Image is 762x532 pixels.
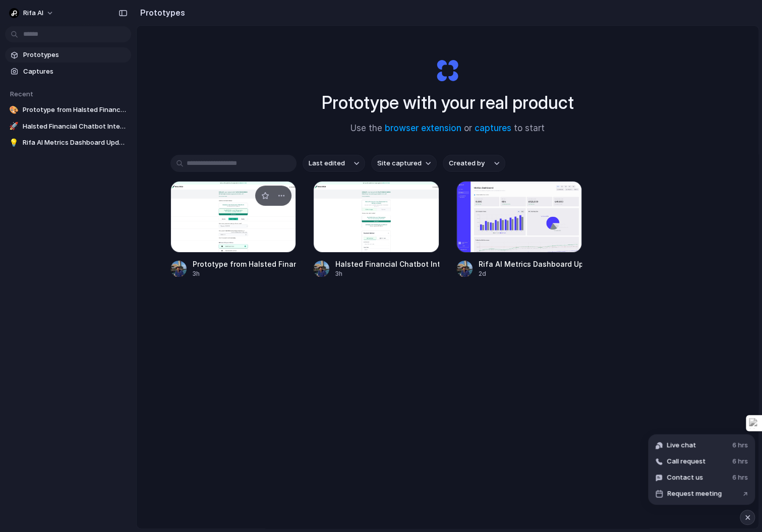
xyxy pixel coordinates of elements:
[5,64,131,79] a: Captures
[651,469,752,486] button: Contact us6 hrs
[303,155,365,172] button: Last edited
[667,440,696,450] span: Live chat
[23,50,127,60] span: Prototypes
[667,472,703,483] span: Contact us
[377,158,422,168] span: Site captured
[5,47,131,63] a: Prototypes
[23,67,127,77] span: Captures
[443,155,505,172] button: Created by
[309,158,345,168] span: Last edited
[5,135,131,150] a: 💡Rifa AI Metrics Dashboard Update
[350,122,545,135] span: Use the or to start
[136,7,185,19] h2: Prototypes
[5,119,131,134] a: 🚀Halsted Financial Chatbot Integration
[9,138,19,148] div: 💡
[23,138,127,148] span: Rifa AI Metrics Dashboard Update
[5,5,59,21] button: Rifa AI
[732,456,748,466] span: 6 hrs
[23,8,43,18] span: Rifa AI
[456,181,582,278] a: Rifa AI Metrics Dashboard UpdateRifa AI Metrics Dashboard Update2d
[335,269,439,278] div: 3h
[732,472,748,483] span: 6 hrs
[479,259,582,269] div: Rifa AI Metrics Dashboard Update
[23,105,127,115] span: Prototype from Halsted Financial Offers v2
[743,489,748,499] span: ↗
[5,102,131,117] a: 🎨Prototype from Halsted Financial Offers v2
[371,155,437,172] button: Site captured
[732,440,748,450] span: 6 hrs
[651,453,752,469] button: Call request6 hrs
[193,269,297,278] div: 3h
[651,437,752,453] button: Live chat6 hrs
[9,105,19,115] div: 🎨
[479,269,582,278] div: 2d
[475,123,511,133] a: captures
[667,489,722,499] span: Request meeting
[651,486,752,502] button: Request meeting↗
[385,123,461,133] a: browser extension
[170,181,297,278] a: Prototype from Halsted Financial Offers v2Prototype from Halsted Financial Offers v23h
[313,181,439,278] a: Halsted Financial Chatbot IntegrationHalsted Financial Chatbot Integration3h
[10,90,33,98] span: Recent
[335,259,439,269] div: Halsted Financial Chatbot Integration
[449,158,485,168] span: Created by
[193,259,297,269] div: Prototype from Halsted Financial Offers v2
[9,122,19,132] div: 🚀
[23,122,127,132] span: Halsted Financial Chatbot Integration
[322,89,574,116] h1: Prototype with your real product
[667,456,706,466] span: Call request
